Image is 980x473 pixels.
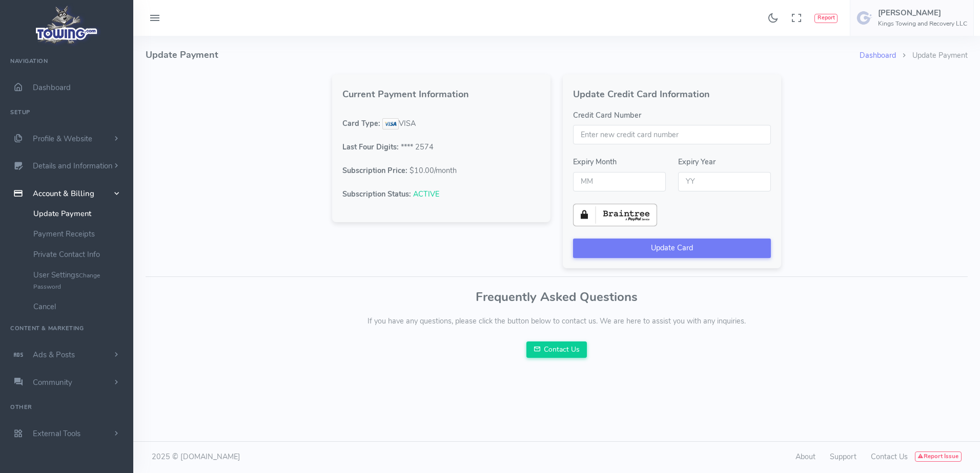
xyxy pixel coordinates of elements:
li: Update Payment [896,50,968,61]
a: Support [830,451,856,462]
a: Contact Us [526,341,587,358]
div: 2025 © [DOMAIN_NAME] [146,451,557,463]
input: MM [573,172,666,191]
span: Subscription Price: [342,165,407,176]
img: visa.png [382,118,399,130]
span: Account & Billing [33,188,94,199]
h5: [PERSON_NAME] [878,9,967,17]
label: Expiry Year [678,157,716,168]
button: Report Issue [915,451,962,462]
input: YY [678,172,771,191]
span: Subscription Status: [342,189,411,199]
a: Payment Receipts [26,224,133,244]
a: Update Payment [26,203,133,224]
span: $10.00/month [410,165,457,176]
img: logo [32,3,101,47]
span: Card Type: [342,118,380,128]
span: VISA [382,118,416,128]
a: Private Contact Info [26,244,133,265]
span: Profile & Website [33,134,92,144]
span: ACTIVE [413,189,439,199]
h4: Update Payment [146,36,860,74]
label: Expiry Month [573,157,617,168]
span: External Tools [33,428,80,439]
label: Credit Card Number [573,110,641,121]
span: Details and Information [33,161,113,171]
h4: Update Credit Card Information [573,90,771,100]
input: Enter new credit card number [573,125,771,144]
span: Last Four Digits: [342,142,399,152]
a: About [795,451,815,462]
button: Update Card [573,239,771,258]
img: user-image [856,10,873,26]
a: Contact Us [871,451,908,462]
img: braintree-badge-light.png [573,204,657,226]
h3: Frequently Asked Questions [146,290,968,304]
a: Dashboard [860,50,896,60]
button: Report [814,14,838,23]
h4: Current Payment Information [342,90,540,100]
h6: Kings Towing and Recovery LLC [878,20,967,27]
a: Cancel [26,296,133,317]
span: Ads & Posts [33,350,75,360]
p: If you have any questions, please click the button below to contact us. We are here to assist you... [146,316,968,327]
a: User SettingsChange Password [26,265,133,296]
span: Community [33,377,72,388]
span: Dashboard [33,82,71,93]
